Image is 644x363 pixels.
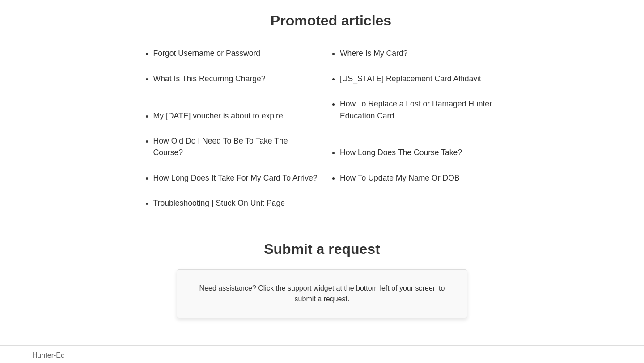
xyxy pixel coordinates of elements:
h1: Promoted articles [271,10,391,31]
a: My [DATE] voucher is about to expire [153,103,318,128]
div: Need assistance? Click the support widget at the bottom left of your screen to submit a request. [177,269,467,318]
a: Where Is My Card? [340,41,504,66]
a: [US_STATE] Replacement Card Affidavit [340,66,504,91]
a: How Long Does It Take For My Card To Arrive? [153,165,331,190]
h1: Submit a request [264,238,380,260]
a: How Long Does The Course Take? [340,140,504,165]
a: Troubleshooting | Stuck On Unit Page [153,190,318,215]
a: Hunter-Ed [32,350,65,361]
a: What Is This Recurring Charge? [153,66,331,91]
a: Forgot Username or Password [153,41,318,66]
a: How To Replace a Lost or Damaged Hunter Education Card [340,91,517,128]
a: How To Update My Name Or DOB [340,165,504,190]
a: How Old Do I Need To Be To Take The Course? [153,128,318,165]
